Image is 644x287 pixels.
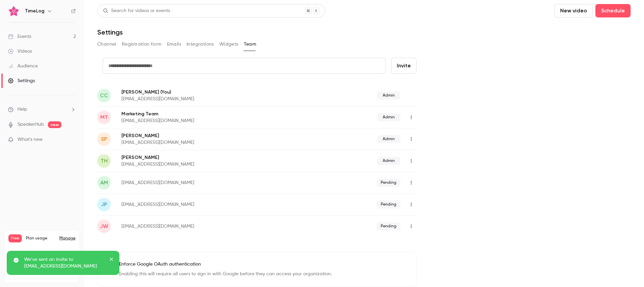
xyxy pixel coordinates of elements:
button: Invite [391,58,417,74]
p: [PERSON_NAME] [121,89,286,96]
span: new [48,121,61,128]
p: [EMAIL_ADDRESS][DOMAIN_NAME] [121,117,286,124]
span: What's new [17,136,43,143]
h6: TimeLog [25,8,44,14]
p: Enforce Google OAuth authentication [119,261,332,268]
p: [PERSON_NAME] [121,154,286,161]
span: MT [100,113,108,121]
span: Admin [377,92,400,100]
span: Admin [377,157,400,165]
div: Videos [8,48,32,55]
p: Marketing Team [121,111,286,117]
a: SpeakerHub [17,121,44,128]
iframe: Noticeable Trigger [68,137,76,143]
button: Integrations [186,39,214,50]
div: Settings [8,77,35,84]
p: We've sent an invite to [EMAIL_ADDRESS][DOMAIN_NAME] [24,256,105,270]
button: Schedule [595,4,631,17]
span: Help [17,106,27,113]
span: Admin [377,113,400,121]
p: [EMAIL_ADDRESS][DOMAIN_NAME] [121,96,286,102]
li: help-dropdown-opener [8,106,76,113]
p: [EMAIL_ADDRESS][DOMAIN_NAME] [121,223,285,230]
button: Channel [97,39,116,50]
span: Pending [377,222,400,230]
button: Emails [167,39,181,50]
h1: Settings [97,28,123,36]
span: Pending [377,179,400,187]
button: Team [244,39,257,50]
button: close [109,256,114,264]
span: CC [100,92,108,100]
button: New video [554,4,593,17]
p: [PERSON_NAME] [121,132,286,139]
span: TH [101,157,108,165]
p: [EMAIL_ADDRESS][DOMAIN_NAME] [121,161,286,168]
span: jp [101,200,107,209]
p: [EMAIL_ADDRESS][DOMAIN_NAME] [121,179,285,186]
p: [EMAIL_ADDRESS][DOMAIN_NAME] [121,201,285,208]
img: TimeLog [8,6,19,16]
div: Events [8,33,31,40]
span: SP [101,135,107,143]
p: Enabling this will require all users to sign in with Google before they can access your organizat... [119,271,332,278]
button: Widgets [219,39,238,50]
button: Registration form [122,39,162,50]
div: Audience [8,63,38,69]
span: am [100,179,108,187]
div: Search for videos or events [103,7,170,14]
span: Admin [377,135,400,143]
span: (You) [159,89,171,96]
span: Plan usage [26,236,55,241]
span: Pending [377,200,400,209]
p: [EMAIL_ADDRESS][DOMAIN_NAME] [121,139,286,146]
span: jw [100,222,108,230]
span: Free [8,234,22,242]
a: Manage [59,236,75,241]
